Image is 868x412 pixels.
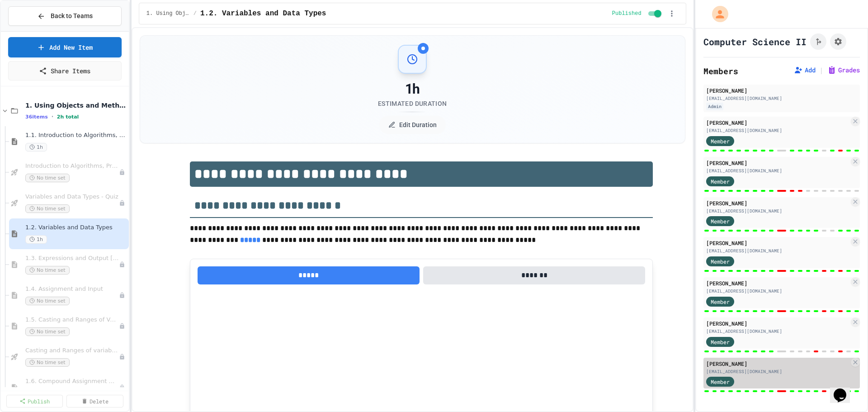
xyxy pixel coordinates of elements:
div: [PERSON_NAME] [706,239,849,247]
div: Content is published and visible to students [612,8,663,19]
div: Unpublished [119,292,125,298]
div: [EMAIL_ADDRESS][DOMAIN_NAME] [706,208,849,214]
div: [PERSON_NAME] [706,86,857,95]
div: Estimated Duration [378,99,447,108]
span: Member [711,177,730,185]
div: [EMAIL_ADDRESS][DOMAIN_NAME] [706,127,849,134]
div: Unpublished [119,384,125,391]
div: Admin [706,103,723,110]
span: 1.6. Compound Assignment Operators [25,378,119,385]
span: 1. Using Objects and Methods [146,10,190,17]
span: Introduction to Algorithms, Programming, and Compilers [25,162,119,170]
span: / [193,10,197,17]
button: Grades [827,66,860,75]
button: Back to Teams [8,6,122,26]
span: Casting and Ranges of variables - Quiz [25,347,119,355]
span: Member [711,378,730,386]
h2: Members [703,65,738,77]
button: Click to see fork details [810,33,826,50]
a: Publish [6,395,63,407]
div: [EMAIL_ADDRESS][DOMAIN_NAME] [706,95,857,102]
div: [PERSON_NAME] [706,360,849,368]
button: Edit Duration [379,116,446,134]
span: 1.5. Casting and Ranges of Values [25,316,119,324]
span: | [819,65,824,76]
div: [EMAIL_ADDRESS][DOMAIN_NAME] [706,288,849,294]
span: Member [711,298,730,306]
div: [PERSON_NAME] [706,118,849,127]
span: 1h [25,143,47,152]
button: Assignment Settings [830,33,846,50]
div: [EMAIL_ADDRESS][DOMAIN_NAME] [706,328,849,335]
iframe: chat widget [830,376,859,403]
div: Unpublished [119,261,125,268]
div: Unpublished [119,200,125,206]
div: My Account [703,4,731,24]
span: 36 items [25,114,48,120]
span: No time set [25,266,70,275]
a: Add New Item [8,37,122,57]
div: [PERSON_NAME] [706,159,849,167]
span: No time set [25,358,70,367]
div: Unpublished [119,354,125,360]
span: 1. Using Objects and Methods [25,101,127,109]
span: Back to Teams [51,11,93,21]
button: Add [794,66,816,75]
div: Unpublished [119,169,125,175]
span: 1.4. Assignment and Input [25,285,119,293]
span: No time set [25,297,70,305]
div: [PERSON_NAME] [706,279,849,287]
span: 1h [25,235,47,244]
span: 1.3. Expressions and Output [New] [25,255,119,262]
span: Member [711,338,730,346]
div: Unpublished [119,323,125,329]
a: Delete [66,395,123,407]
span: 1.1. Introduction to Algorithms, Programming, and Compilers [25,132,127,139]
span: • [52,113,53,120]
h1: Computer Science II [703,35,807,48]
span: No time set [25,204,70,213]
div: [EMAIL_ADDRESS][DOMAIN_NAME] [706,247,849,254]
a: Share Items [8,61,122,81]
span: No time set [25,174,70,182]
span: 1.2. Variables and Data Types [200,8,326,19]
div: [PERSON_NAME] [706,199,849,207]
span: Member [711,217,730,225]
div: [PERSON_NAME] [706,319,849,327]
span: Member [711,257,730,265]
span: 2h total [57,114,79,120]
div: 1h [378,81,447,97]
span: No time set [25,327,70,336]
span: Variables and Data Types - Quiz [25,193,119,201]
span: 1.2. Variables and Data Types [25,224,127,232]
div: [EMAIL_ADDRESS][DOMAIN_NAME] [706,167,849,174]
div: [EMAIL_ADDRESS][DOMAIN_NAME] [706,368,849,375]
span: Published [612,10,642,17]
span: Member [711,137,730,145]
